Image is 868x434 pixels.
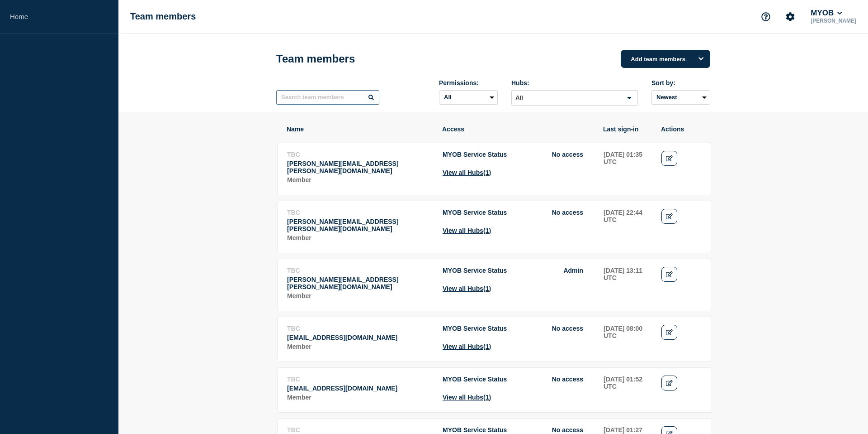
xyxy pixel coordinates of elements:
td: Last sign-in: 2025-04-30 08:00 UTC [603,324,652,352]
span: TBC [287,325,300,332]
div: Hubs: [511,79,638,87]
button: Options [692,50,710,68]
p: Name: TBC [287,209,433,216]
li: Access to Hub MYOB Service Status with role No access [443,426,583,434]
p: Name: TBC [287,376,433,383]
td: Last sign-in: 2025-07-17 01:35 UTC [603,150,652,186]
td: Actions: Edit [661,150,703,186]
a: Edit [661,267,677,282]
li: Access to Hub MYOB Service Status with role No access [443,325,583,332]
span: MYOB Service Status [443,325,507,332]
p: Email: prue.maraki@myob.com [287,385,433,392]
th: Name [286,125,433,133]
button: Add team members [621,50,710,68]
p: [PERSON_NAME] [809,18,858,24]
span: No access [552,325,583,332]
div: Permissions: [439,79,498,87]
td: Actions: Edit [661,375,703,403]
td: Actions: Edit [661,208,703,244]
span: TBC [287,376,300,383]
a: Edit [661,209,677,224]
div: Sort by: [651,79,710,87]
div: Search for option [511,90,638,106]
span: MYOB Service Status [443,376,507,383]
button: View all Hubs(1) [443,285,491,292]
button: View all Hubs(1) [443,394,491,401]
span: No access [552,209,583,216]
p: Email: eleever.cordial@myob.com [287,334,433,341]
span: TBC [287,267,300,274]
span: MYOB Service Status [443,426,507,434]
td: Actions: Edit [661,324,703,352]
span: No access [552,426,583,434]
span: (1) [483,227,491,234]
button: MYOB [809,9,844,18]
li: Access to Hub MYOB Service Status with role Admin [443,267,583,274]
button: Support [756,7,775,26]
span: Admin [563,267,583,274]
p: Name: TBC [287,267,433,274]
li: Access to Hub MYOB Service Status with role No access [443,151,583,158]
p: Email: matthew.knight@myob.com [287,218,433,232]
p: Role: Member [287,343,433,350]
span: (1) [483,285,491,292]
a: Edit [661,151,677,166]
select: Permissions: [439,90,498,105]
span: TBC [287,209,300,216]
li: Access to Hub MYOB Service Status with role No access [443,209,583,216]
button: View all Hubs(1) [443,227,491,234]
span: No access [552,376,583,383]
td: Last sign-in: 2025-04-24 01:52 UTC [603,375,652,403]
h1: Team members [276,53,355,65]
button: View all Hubs(1) [443,169,491,176]
p: Name: TBC [287,426,433,434]
span: TBC [287,426,300,434]
p: Email: steve.stojanovski@myob.com [287,160,433,174]
span: MYOB Service Status [443,267,507,274]
p: Role: Member [287,292,433,299]
p: Email: luke.simmonds@myob.com [287,276,433,290]
p: Role: Member [287,234,433,241]
span: MYOB Service Status [443,209,507,216]
p: Name: TBC [287,151,433,158]
th: Access [442,125,594,133]
span: No access [552,151,583,158]
span: (1) [483,343,491,350]
th: Last sign-in [603,125,651,133]
td: Last sign-in: 2025-06-17 22:44 UTC [603,208,652,244]
a: Edit [661,376,677,391]
select: Sort by [651,90,710,105]
h1: Team members [130,11,196,22]
span: MYOB Service Status [443,151,507,158]
p: Role: Member [287,176,433,183]
button: View all Hubs(1) [443,343,491,350]
a: Edit [661,325,677,340]
p: Name: TBC [287,325,433,332]
th: Actions [660,125,702,133]
input: Search team members [276,90,379,105]
span: TBC [287,151,300,158]
span: (1) [483,394,491,401]
button: Account settings [781,7,800,26]
input: Search for option [513,92,622,103]
span: (1) [483,169,491,176]
li: Access to Hub MYOB Service Status with role No access [443,376,583,383]
td: Actions: Edit [661,266,703,302]
td: Last sign-in: 2025-09-29 13:11 UTC [603,266,652,302]
p: Role: Member [287,394,433,401]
